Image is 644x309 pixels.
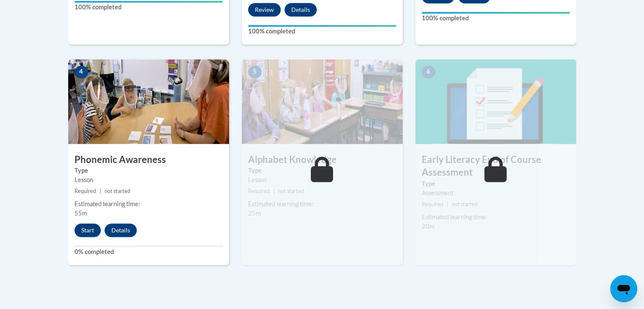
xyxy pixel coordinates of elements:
div: Lesson [248,175,396,185]
label: Type [248,166,396,175]
span: Required [248,188,270,194]
span: | [100,188,101,194]
div: Your progress [422,12,570,14]
label: 100% completed [422,14,570,23]
img: Course Image [242,59,403,144]
button: Details [105,223,137,237]
button: Start [75,223,101,237]
div: Your progress [248,25,396,27]
div: Assessment [422,188,570,198]
span: 55m [75,210,87,217]
label: Type [422,179,570,188]
img: Course Image [415,59,576,144]
span: 4 [75,66,88,78]
div: Estimated learning time: [422,212,570,222]
span: not started [452,201,478,207]
span: Required [75,188,96,194]
img: Course Image [68,59,229,144]
span: 5 [248,66,262,78]
label: 100% completed [248,27,396,36]
button: Review [248,3,281,17]
span: not started [278,188,304,194]
div: Your progress [75,1,223,3]
h3: Phonemic Awareness [68,153,229,166]
label: 100% completed [75,3,223,12]
div: Estimated learning time: [75,199,223,209]
span: | [273,188,275,194]
label: Type [75,166,223,175]
span: not started [105,188,130,194]
span: 25m [248,210,261,217]
div: Lesson [75,175,223,185]
span: | [447,201,448,207]
span: 20m [422,223,434,230]
iframe: Button to launch messaging window [610,275,637,302]
div: Estimated learning time: [248,199,396,209]
h3: Alphabet Knowledge [242,153,403,166]
span: Required [422,201,443,207]
label: 0% completed [75,247,223,257]
span: 6 [422,66,435,78]
h3: Early Literacy End of Course Assessment [415,153,576,179]
button: Details [285,3,317,17]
